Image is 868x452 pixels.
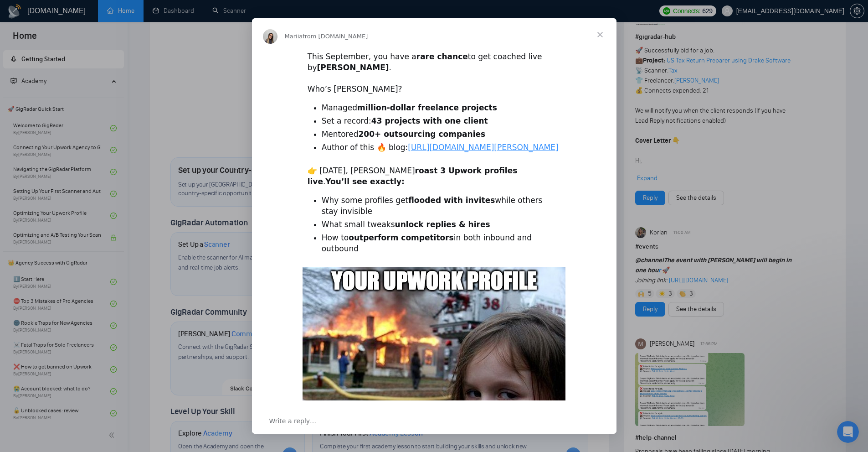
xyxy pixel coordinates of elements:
[584,18,616,51] span: Close
[325,177,405,186] b: You’ll see exactly:
[322,195,561,217] li: Why some profiles get while others stay invisible
[303,33,368,40] span: from [DOMAIN_NAME]
[322,142,561,153] li: Author of this 🔥 blog:
[322,103,561,114] li: Managed
[308,52,561,95] div: This September, you have a to get coached live by . ​ Who’s [PERSON_NAME]?
[359,130,486,139] b: 200+ outsourcing companies
[395,220,490,229] b: unlock replies & hires
[308,166,518,186] b: roast 3 Upwork profiles live
[285,33,303,40] span: Mariia
[263,29,277,44] img: Profile image for Mariia
[317,63,389,72] b: [PERSON_NAME]
[252,408,616,434] div: Open conversation and reply
[416,52,468,61] b: rare chance
[408,196,495,205] b: flooded with invites
[371,116,488,125] b: 43 projects with one client
[322,233,561,255] li: How to in both inbound and outbound
[322,116,561,127] li: Set a record:
[322,129,561,140] li: Mentored
[269,415,317,427] span: Write a reply…
[308,166,561,187] div: 👉 [DATE], [PERSON_NAME] .
[322,219,561,230] li: What small tweaks
[357,103,497,112] b: million-dollar freelance projects
[408,143,558,152] a: [URL][DOMAIN_NAME][PERSON_NAME]
[349,233,454,242] b: outperform competitors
